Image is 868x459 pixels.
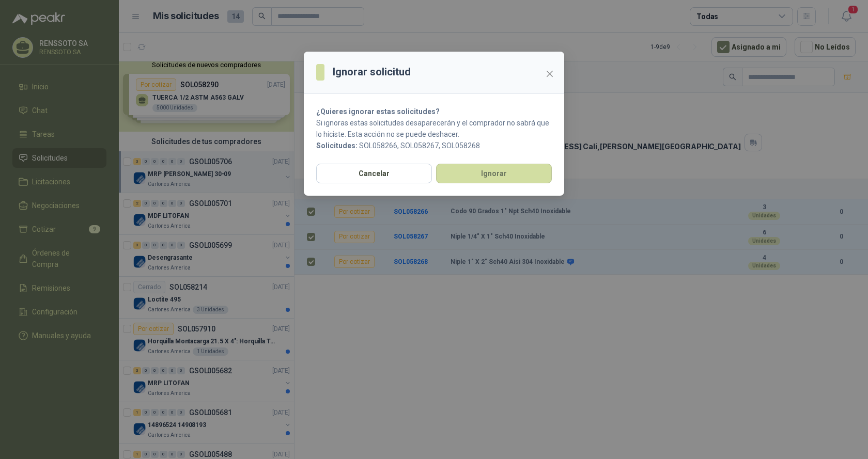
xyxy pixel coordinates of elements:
b: Solicitudes: [316,141,358,150]
strong: ¿Quieres ignorar estas solicitudes? [316,107,440,116]
span: close [546,70,554,78]
button: Ignorar [436,164,552,183]
p: Si ignoras estas solicitudes desaparecerán y el comprador no sabrá que lo hiciste. Esta acción no... [316,117,552,140]
p: SOL058266, SOL058267, SOL058268 [316,140,552,151]
h3: Ignorar solicitud [333,64,411,80]
button: Cancelar [316,164,432,183]
button: Close [541,66,558,82]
